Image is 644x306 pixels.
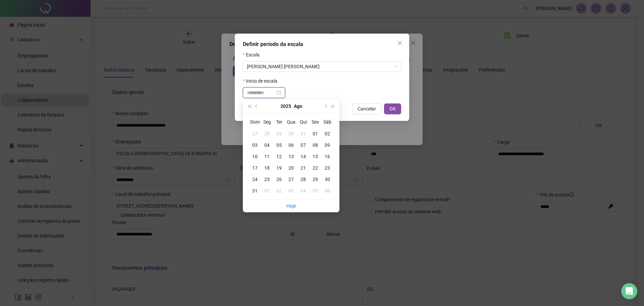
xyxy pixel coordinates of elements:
span: OK [389,105,396,113]
div: 07 [297,141,309,149]
button: Close [394,38,405,48]
div: 06 [321,187,333,194]
div: 10 [249,153,261,160]
label: Escala [243,51,264,58]
span: close [397,40,402,46]
td: 2025-08-02 [321,128,333,139]
div: 11 [261,153,273,160]
a: Hoje [286,203,296,209]
td: 2025-08-10 [249,151,261,162]
td: 2025-08-23 [321,162,333,174]
td: 2025-08-26 [273,174,285,185]
td: 2025-08-19 [273,162,285,174]
td: 2025-08-03 [249,139,261,151]
div: 19 [273,164,285,172]
td: 2025-09-05 [309,185,321,196]
th: Seg [261,116,273,128]
td: 2025-08-05 [273,139,285,151]
td: 2025-08-11 [261,151,273,162]
td: 2025-08-31 [249,185,261,196]
td: 2025-07-31 [297,128,309,139]
div: 23 [321,164,333,172]
td: 2025-09-03 [285,185,297,196]
div: 28 [261,130,273,137]
td: 2025-07-29 [273,128,285,139]
div: 24 [249,176,261,183]
td: 2025-08-27 [285,174,297,185]
td: 2025-08-04 [261,139,273,151]
button: super-prev-year [246,99,253,113]
td: 2025-08-29 [309,174,321,185]
div: 27 [285,176,297,183]
div: 01 [309,130,321,137]
td: 2025-08-21 [297,162,309,174]
div: 29 [273,130,285,137]
th: Dom [249,116,261,128]
div: 16 [321,153,333,160]
td: 2025-08-14 [297,151,309,162]
td: 2025-09-02 [273,185,285,196]
div: 05 [309,187,321,194]
div: 12 [273,153,285,160]
td: 2025-07-30 [285,128,297,139]
th: Ter [273,116,285,128]
label: Inicio de escala [243,77,282,85]
div: 31 [249,187,261,194]
div: 28 [297,176,309,183]
button: super-next-year [329,99,337,113]
button: year panel [280,99,291,113]
div: 05 [273,141,285,149]
div: 01 [261,187,273,194]
td: 2025-08-20 [285,162,297,174]
td: 2025-09-06 [321,185,333,196]
th: Qua [285,116,297,128]
div: 18 [261,164,273,172]
div: 20 [285,164,297,172]
button: OK [384,103,401,114]
div: 08 [309,141,321,149]
div: 30 [321,176,333,183]
div: 27 [249,130,261,137]
td: 2025-08-30 [321,174,333,185]
div: Definir período da escala [243,40,401,48]
button: prev-year [253,99,260,113]
button: Cancelar [352,103,381,114]
div: 13 [285,153,297,160]
div: 21 [297,164,309,172]
td: 2025-08-15 [309,151,321,162]
td: 2025-08-24 [249,174,261,185]
div: 26 [273,176,285,183]
td: 2025-08-13 [285,151,297,162]
div: 04 [297,187,309,194]
th: Sáb [321,116,333,128]
div: Open Intercom Messenger [621,283,637,299]
div: 29 [309,176,321,183]
td: 2025-08-17 [249,162,261,174]
span: Cancelar [358,105,376,113]
td: 2025-09-01 [261,185,273,196]
td: 2025-07-28 [261,128,273,139]
td: 2025-07-27 [249,128,261,139]
div: 31 [297,130,309,137]
div: 02 [273,187,285,194]
td: 2025-08-08 [309,139,321,151]
td: 2025-08-25 [261,174,273,185]
td: 2025-08-09 [321,139,333,151]
div: 17 [249,164,261,172]
td: 2025-08-12 [273,151,285,162]
td: 2025-08-01 [309,128,321,139]
div: 03 [285,187,297,194]
th: Qui [297,116,309,128]
div: 09 [321,141,333,149]
div: 14 [297,153,309,160]
td: 2025-08-18 [261,162,273,174]
div: 02 [321,130,333,137]
div: 22 [309,164,321,172]
td: 2025-08-28 [297,174,309,185]
button: month panel [294,99,302,113]
td: 2025-09-04 [297,185,309,196]
div: 25 [261,176,273,183]
button: next-year [322,99,329,113]
td: 2025-08-22 [309,162,321,174]
div: 06 [285,141,297,149]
